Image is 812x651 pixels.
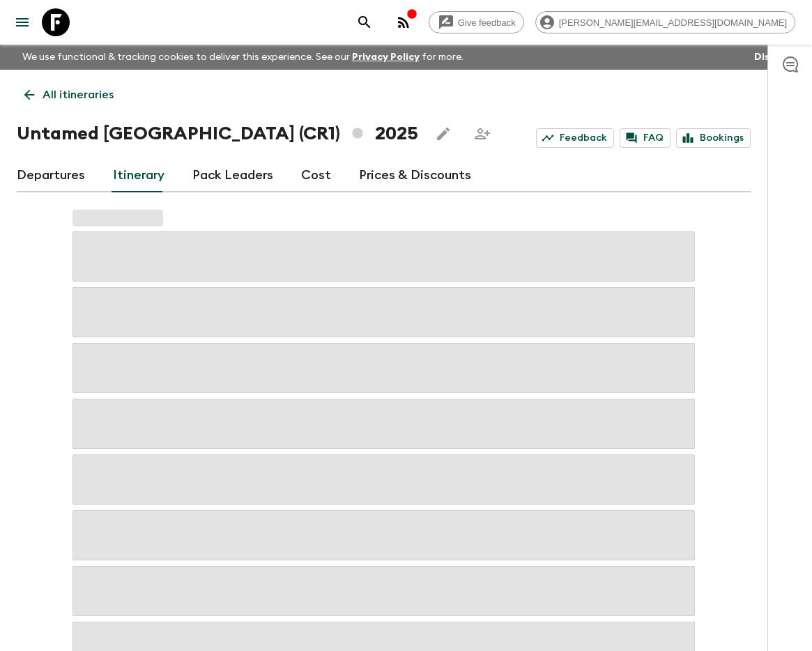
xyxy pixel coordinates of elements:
a: Feedback [536,128,614,148]
a: Give feedback [429,11,524,33]
div: [PERSON_NAME][EMAIL_ADDRESS][DOMAIN_NAME] [535,11,795,33]
a: Prices & Discounts [359,159,471,192]
button: search adventures [351,8,378,36]
span: Share this itinerary [468,120,496,148]
span: [PERSON_NAME][EMAIL_ADDRESS][DOMAIN_NAME] [551,17,795,28]
a: Itinerary [113,159,164,192]
a: Cost [301,159,331,192]
a: Privacy Policy [352,52,420,62]
p: All itineraries [43,86,114,103]
a: Pack Leaders [192,159,273,192]
p: We use functional & tracking cookies to deliver this experience. See our for more. [17,45,469,70]
span: Give feedback [450,17,523,28]
h1: Untamed [GEOGRAPHIC_DATA] (CR1) 2025 [17,120,418,148]
button: menu [8,8,36,36]
a: Departures [17,159,85,192]
button: Edit this itinerary [429,120,457,148]
a: All itineraries [17,81,121,109]
a: Bookings [676,128,751,148]
a: FAQ [620,128,671,148]
button: Dismiss [751,47,795,67]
